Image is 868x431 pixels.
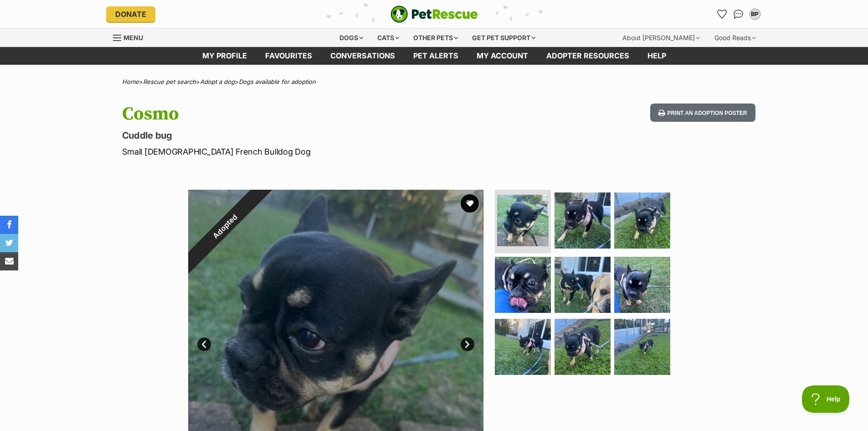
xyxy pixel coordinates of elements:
[461,338,474,351] a: Next
[106,6,155,22] a: Donate
[734,10,743,19] img: chat-41dd97257d64d25036548639549fe6c8038ab92f7586957e7f3b1b290dea8141.svg
[495,257,551,313] img: Photo of Cosmo
[555,319,611,375] img: Photo of Cosmo
[614,319,670,375] img: Photo of Cosmo
[167,169,282,284] div: Adopted
[390,5,478,23] img: logo-e224e6f780fb5917bec1dbf3a21bbac754714ae5b6737aabdf751b685950b380.svg
[113,29,149,45] a: Menu
[497,195,549,246] img: Photo of Cosmo
[123,34,143,42] span: Menu
[239,78,316,85] a: Dogs available for adoption
[461,194,479,213] button: favourite
[143,78,196,85] a: Rescue pet search
[122,104,508,125] h1: Cosmo
[256,47,321,65] a: Favourites
[122,145,508,158] p: Small [DEMOGRAPHIC_DATA] French Bulldog Dog
[122,78,139,85] a: Home
[467,47,537,65] a: My account
[750,10,760,19] div: BP
[650,104,755,122] button: Print an adoption poster
[122,129,508,142] p: Cuddle bug
[407,29,464,47] div: Other pets
[638,47,675,65] a: Help
[371,29,406,47] div: Cats
[555,257,611,313] img: Photo of Cosmo
[321,47,404,65] a: conversations
[616,29,706,47] div: About [PERSON_NAME]
[715,7,729,21] a: Favourites
[614,192,670,249] img: Photo of Cosmo
[495,319,551,375] img: Photo of Cosmo
[708,29,762,47] div: Good Reads
[197,338,211,351] a: Prev
[614,257,670,313] img: Photo of Cosmo
[715,7,762,21] ul: Account quick links
[390,5,478,23] a: PetRescue
[466,29,542,47] div: Get pet support
[193,47,256,65] a: My profile
[748,7,762,21] button: My account
[333,29,370,47] div: Dogs
[537,47,638,65] a: Adopter resources
[802,385,850,413] iframe: Help Scout Beacon - Open
[404,47,467,65] a: Pet alerts
[99,78,769,85] div: > > >
[731,7,746,21] a: Conversations
[555,192,611,249] img: Photo of Cosmo
[200,78,235,85] a: Adopt a dog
